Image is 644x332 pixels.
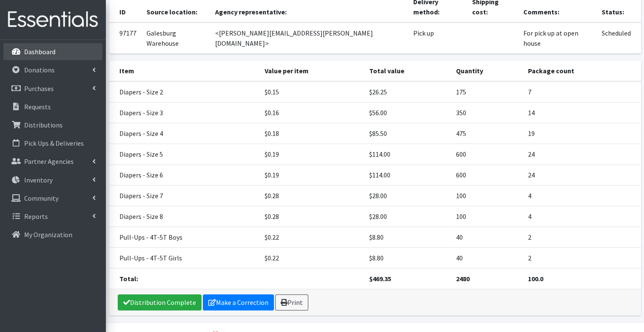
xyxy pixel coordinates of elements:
[364,81,451,102] td: $26.25
[523,144,641,165] td: 24
[451,206,522,227] td: 100
[451,144,522,165] td: 600
[364,206,451,227] td: $28.00
[3,172,102,188] a: Inventory
[260,61,364,81] th: Value per item
[369,274,391,283] strong: $469.35
[3,153,102,170] a: Partner Agencies
[451,81,522,102] td: 175
[24,230,72,239] p: My Organization
[451,123,522,144] td: 475
[364,61,451,81] th: Total value
[408,22,467,54] td: Pick up
[24,47,55,56] p: Dashboard
[518,22,597,54] td: For pick up at open house
[260,227,364,248] td: $0.22
[364,185,451,206] td: $28.00
[203,294,274,310] a: Make a Correction
[24,102,51,111] p: Requests
[260,81,364,102] td: $0.15
[3,61,102,78] a: Donations
[260,102,364,123] td: $0.16
[109,206,260,227] td: Diapers - Size 8
[3,43,102,60] a: Dashboard
[109,227,260,248] td: Pull-Ups - 4T-5T Boys
[3,226,102,243] a: My Organization
[523,185,641,206] td: 4
[24,121,63,129] p: Distributions
[3,98,102,115] a: Requests
[523,206,641,227] td: 4
[523,248,641,268] td: 2
[451,248,522,268] td: 40
[109,102,260,123] td: Diapers - Size 3
[451,61,522,81] th: Quantity
[523,102,641,123] td: 14
[24,212,48,221] p: Reports
[119,274,138,283] strong: Total:
[210,22,408,54] td: <[PERSON_NAME][EMAIL_ADDRESS][PERSON_NAME][DOMAIN_NAME]>
[260,144,364,165] td: $0.19
[364,248,451,268] td: $8.80
[109,81,260,102] td: Diapers - Size 2
[3,135,102,152] a: Pick Ups & Deliveries
[260,185,364,206] td: $0.28
[3,116,102,133] a: Distributions
[523,61,641,81] th: Package count
[109,248,260,268] td: Pull-Ups - 4T-5T Girls
[451,165,522,185] td: 600
[24,66,55,74] p: Donations
[109,61,260,81] th: Item
[451,185,522,206] td: 100
[109,165,260,185] td: Diapers - Size 6
[109,144,260,165] td: Diapers - Size 5
[523,81,641,102] td: 7
[523,123,641,144] td: 19
[364,102,451,123] td: $56.00
[24,157,74,166] p: Partner Agencies
[24,176,53,184] p: Inventory
[523,165,641,185] td: 24
[260,206,364,227] td: $0.28
[364,123,451,144] td: $85.50
[3,208,102,225] a: Reports
[275,294,308,310] a: Print
[260,165,364,185] td: $0.19
[109,185,260,206] td: Diapers - Size 7
[24,84,54,93] p: Purchases
[456,274,470,283] strong: 2480
[3,190,102,207] a: Community
[118,294,202,310] a: Distribution Complete
[364,144,451,165] td: $114.00
[260,248,364,268] td: $0.22
[24,194,58,202] p: Community
[596,22,641,54] td: Scheduled
[523,227,641,248] td: 2
[528,274,543,283] strong: 100.0
[24,139,84,147] p: Pick Ups & Deliveries
[109,22,141,54] td: 97177
[451,102,522,123] td: 350
[3,6,102,34] img: HumanEssentials
[364,165,451,185] td: $114.00
[3,80,102,97] a: Purchases
[451,227,522,248] td: 40
[109,123,260,144] td: Diapers - Size 4
[141,22,210,54] td: Galesburg Warehouse
[364,227,451,248] td: $8.80
[260,123,364,144] td: $0.18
